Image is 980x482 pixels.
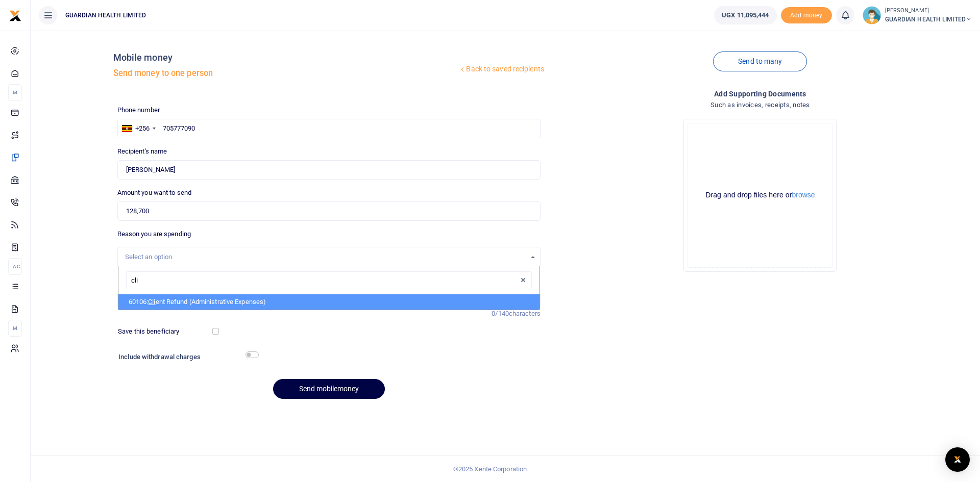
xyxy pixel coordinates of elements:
li: Ac [8,258,22,275]
h4: Add supporting Documents [549,88,972,99]
h4: Mobile money [113,52,459,63]
li: M [8,320,22,337]
span: Cli [148,298,155,306]
h6: Include withdrawal charges [118,353,254,361]
span: 0/140 [492,310,509,317]
a: Back to saved recipients [458,60,545,79]
span: GUARDIAN HEALTH LIMITED [61,11,150,20]
label: Amount you want to send [117,188,191,198]
div: Drag and drop files here or [688,190,832,200]
li: M [8,84,22,101]
h5: Send money to one person [113,68,459,79]
button: Send mobilemoney [273,379,385,399]
label: Recipient's name [117,146,167,157]
label: Phone number [117,105,160,115]
input: Enter phone number [117,119,541,138]
span: Add money [781,7,832,24]
div: Open Intercom Messenger [945,447,970,472]
div: +256 [135,123,150,134]
label: Memo for this transaction (Your recipient will see this) [117,275,277,286]
small: [PERSON_NAME] [885,7,972,15]
button: browse [792,191,815,198]
span: characters [509,310,541,317]
img: profile-user [863,6,881,24]
a: Add money [781,11,832,18]
span: GUARDIAN HEALTH LIMITED [885,15,972,24]
input: Enter extra information [117,289,541,309]
div: Select an option [125,252,526,262]
a: profile-user [PERSON_NAME] GUARDIAN HEALTH LIMITED [863,6,972,24]
label: Save this beneficiary [118,326,179,337]
h4: Such as invoices, receipts, notes [549,99,972,111]
label: Reason you are spending [117,229,191,239]
span: UGX 11,095,444 [722,10,769,20]
li: Toup your wallet [781,7,832,24]
a: Send to many [713,52,807,71]
li: Wallet ballance [710,6,780,24]
a: logo-small logo-large logo-large [9,11,21,19]
div: Uganda: +256 [118,119,159,138]
img: logo-small [9,10,21,22]
input: Loading name... [117,160,541,180]
input: UGX [117,201,541,221]
li: 60106: ent Refund (Administrative Expenses) [118,294,540,310]
div: File Uploader [683,119,837,272]
a: UGX 11,095,444 [714,6,776,24]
